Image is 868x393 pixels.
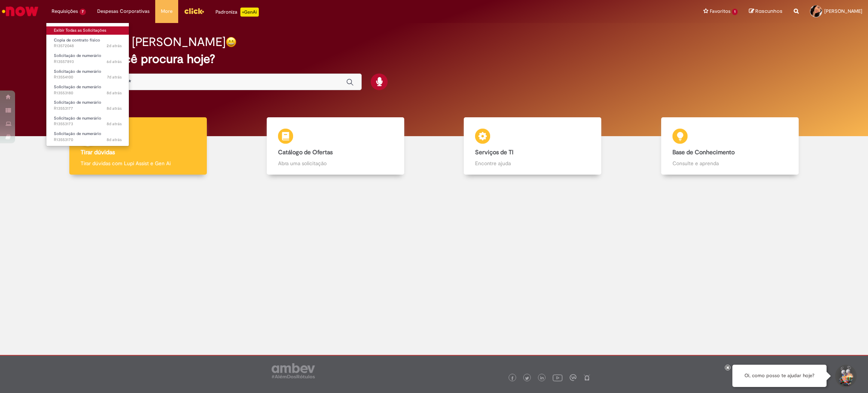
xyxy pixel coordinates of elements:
[73,35,226,49] h2: Boa tarde, [PERSON_NAME]
[570,374,576,381] img: logo_footer_workplace.png
[107,74,122,80] time: 22/09/2025 10:13:28
[107,106,122,111] span: 8d atrás
[54,131,101,137] span: Solicitação de numerário
[46,36,129,50] a: Aberto R13572048 : Copia de contrato físico
[97,8,150,15] span: Despesas Corporativas
[73,52,795,66] h2: O que você procura hoje?
[107,106,122,111] time: 21/09/2025 17:01:23
[54,121,122,127] span: R13553173
[54,84,101,90] span: Solicitação de numerário
[46,68,129,81] a: Aberto R13554100 : Solicitação de numerário
[584,374,590,381] img: logo_footer_naosei.png
[46,83,129,97] a: Aberto R13553180 : Solicitação de numerário
[540,376,544,381] img: logo_footer_linkedin.png
[54,137,122,143] span: R13553170
[107,59,122,64] time: 23/09/2025 09:54:10
[40,117,237,175] a: Tirar dúvidas Tirar dúvidas com Lupi Assist e Gen Ai
[240,8,259,17] p: +GenAi
[107,121,122,127] span: 8d atrás
[672,160,787,167] p: Consulte e aprenda
[710,8,730,15] span: Favoritos
[46,98,129,112] a: Aberto R13553177 : Solicitação de numerário
[107,121,122,127] time: 21/09/2025 16:58:29
[46,52,129,66] a: Aberto R13557893 : Solicitação de numerário
[52,8,78,15] span: Requisições
[755,8,782,15] span: Rascunhos
[54,43,122,49] span: R13572048
[278,160,393,167] p: Abra uma solicitação
[672,149,735,156] b: Base de Conhecimento
[79,9,86,15] span: 7
[525,376,529,380] img: logo_footer_twitter.png
[46,114,129,128] a: Aberto R13553173 : Solicitação de numerário
[510,376,514,380] img: logo_footer_facebook.png
[54,53,101,58] span: Solicitação de numerário
[161,8,173,15] span: More
[1,4,40,19] img: ServiceNow
[107,90,122,96] span: 8d atrás
[107,59,122,64] span: 6d atrás
[54,100,101,105] span: Solicitação de numerário
[107,43,122,49] time: 26/09/2025 17:31:31
[553,373,562,382] img: logo_footer_youtube.png
[54,69,101,74] span: Solicitação de numerário
[278,149,333,156] b: Catálogo de Ofertas
[475,160,590,167] p: Encontre ajuda
[54,106,122,112] span: R13553177
[226,37,237,48] img: happy-face.png
[215,8,259,17] div: Padroniza
[834,365,857,387] button: Iniciar Conversa de Suporte
[732,9,738,15] span: 1
[631,117,829,175] a: Base de Conhecimento Consulte e aprenda
[475,149,513,156] b: Serviços de TI
[46,23,129,146] ul: Requisições
[81,160,196,167] p: Tirar dúvidas com Lupi Assist e Gen Ai
[46,26,129,35] a: Exibir Todas as Solicitações
[237,117,434,175] a: Catálogo de Ofertas Abra uma solicitação
[54,90,122,96] span: R13553180
[46,130,129,144] a: Aberto R13553170 : Solicitação de numerário
[54,37,100,43] span: Copia de contrato físico
[107,74,122,80] span: 7d atrás
[107,90,122,96] time: 21/09/2025 17:05:48
[749,8,782,15] a: Rascunhos
[732,365,827,387] div: Oi, como posso te ajudar hoje?
[54,74,122,80] span: R13554100
[824,8,862,14] span: [PERSON_NAME]
[184,5,204,17] img: click_logo_yellow_360x200.png
[81,149,115,156] b: Tirar dúvidas
[107,43,122,49] span: 2d atrás
[54,59,122,65] span: R13557893
[107,137,122,143] span: 8d atrás
[434,117,631,175] a: Serviços de TI Encontre ajuda
[54,115,101,121] span: Solicitação de numerário
[107,137,122,143] time: 21/09/2025 16:55:54
[272,363,315,378] img: logo_footer_ambev_rotulo_gray.png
